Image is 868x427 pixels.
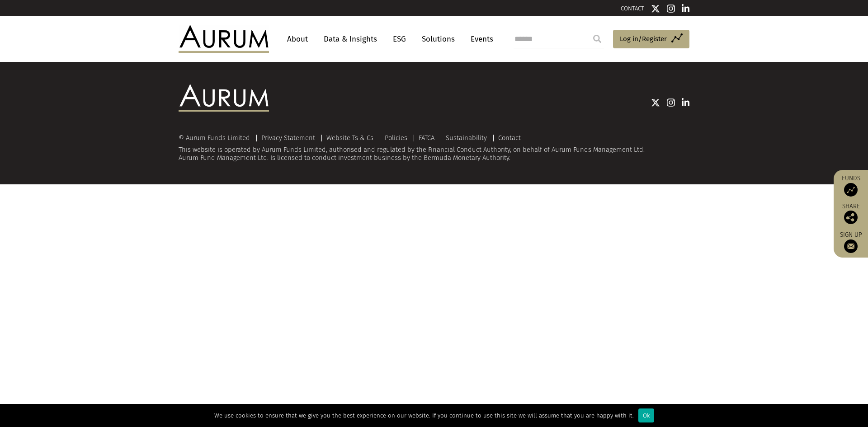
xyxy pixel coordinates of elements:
[667,4,675,13] img: Instagram icon
[179,134,689,162] div: This website is operated by Aurum Funds Limited, authorised and regulated by the Financial Conduc...
[419,134,434,142] a: FATCA
[613,30,689,49] a: Log in/Register
[319,31,382,47] a: Data & Insights
[179,84,269,112] img: Aurum Logo
[621,5,644,12] a: CONTACT
[498,134,521,142] a: Contact
[326,134,373,142] a: Website Ts & Cs
[179,135,255,141] div: © Aurum Funds Limited
[466,31,493,47] a: Events
[385,134,407,142] a: Policies
[844,183,858,197] img: Access Funds
[651,98,660,107] img: Twitter icon
[667,98,675,107] img: Instagram icon
[620,33,667,44] span: Log in/Register
[682,98,690,107] img: Linkedin icon
[261,134,315,142] a: Privacy Statement
[179,25,269,52] img: Aurum
[446,134,487,142] a: Sustainability
[388,31,410,47] a: ESG
[417,31,459,47] a: Solutions
[838,174,863,197] a: Funds
[283,31,312,47] a: About
[651,4,660,13] img: Twitter icon
[588,30,606,48] input: Submit
[682,4,690,13] img: Linkedin icon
